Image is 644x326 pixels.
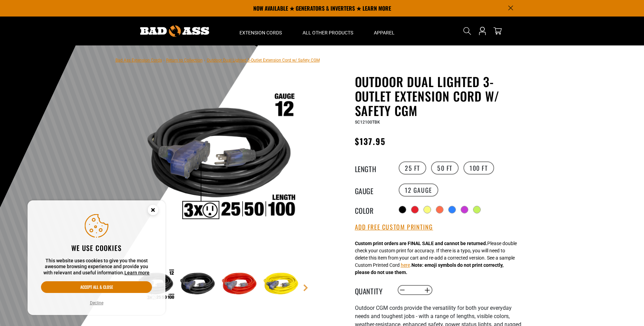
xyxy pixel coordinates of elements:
img: red [219,265,259,305]
summary: Extension Cords [229,17,292,45]
label: 100 FT [463,161,494,175]
img: black [177,265,217,305]
span: › [163,58,165,63]
span: › [204,58,205,63]
legend: Gauge [355,186,389,194]
strong: Note: emoji symbols do not print correctly, please do not use them. [355,262,503,275]
legend: Color [355,205,389,214]
span: SC12100TBK [355,120,380,125]
aside: Cookie Consent [28,200,165,315]
label: 25 FT [399,161,426,175]
span: Extension Cords [239,30,282,36]
div: Please double check your custom print for accuracy. If there is a typo, you will need to delete t... [355,240,517,276]
summary: Apparel [364,17,405,45]
strong: Custom print orders are FINAL SALE and cannot be returned. [355,241,487,246]
img: Bad Ass Extension Cords [140,25,209,37]
a: Next [302,284,309,291]
a: Return to Collection [166,58,203,63]
a: Bad Ass Extension Cords [115,58,162,63]
button: Accept all & close [41,281,152,293]
label: Quantity [355,286,389,295]
p: This website uses cookies to give you the most awesome browsing experience and provide you with r... [41,258,152,276]
h2: We use cookies [41,243,152,252]
summary: All Other Products [292,17,364,45]
button: here [401,262,410,269]
span: $137.95 [355,135,386,147]
span: Outdoor Dual Lighted 3-Outlet Extension Cord w/ Safety CGM [207,58,320,63]
summary: Search [462,25,473,36]
legend: Length [355,164,389,172]
button: Add Free Custom Printing [355,223,433,231]
a: Learn more [124,270,150,275]
span: All Other Products [303,30,353,36]
button: Decline [88,299,105,306]
h1: Outdoor Dual Lighted 3-Outlet Extension Cord w/ Safety CGM [355,74,524,118]
nav: breadcrumbs [115,56,320,64]
img: neon yellow [261,265,301,305]
label: 50 FT [431,161,459,175]
label: 12 Gauge [399,183,438,197]
span: Apparel [374,30,395,36]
